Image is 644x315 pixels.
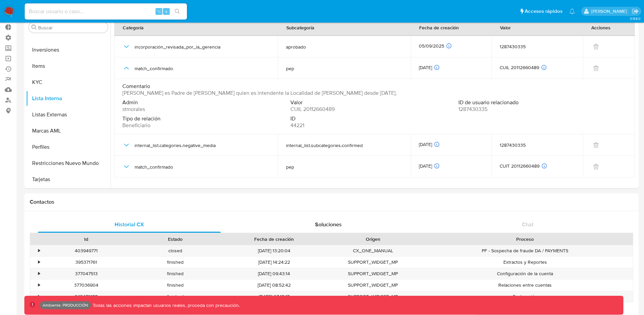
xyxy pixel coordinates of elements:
[43,304,88,307] p: Ambiente: PRODUCCIÓN
[329,257,418,268] div: SUPPORT_WIDGET_MP
[131,257,220,268] div: finished
[591,8,629,15] p: joaquin.galliano@mercadolibre.com
[26,139,111,155] button: Perfiles
[131,268,220,279] div: finished
[220,268,329,279] div: [DATE] 09:43:14
[26,107,111,123] button: Listas Externas
[38,248,40,254] div: •
[220,245,329,256] div: [DATE] 13:20:04
[418,268,633,279] div: Configuración de la cuenta
[42,245,131,256] div: 403949771
[131,280,220,291] div: finished
[329,280,418,291] div: SUPPORT_WIDGET_MP
[220,257,329,268] div: [DATE] 14:24:22
[329,291,418,302] div: SUPPORT_WIDGET_MP
[47,236,126,242] div: Id
[315,221,342,228] span: Soluciones
[525,8,563,15] span: Accesos rápidos
[220,280,329,291] div: [DATE] 08:52:42
[418,245,633,256] div: PF - Sospecha de fraude DA / PAYMENTS
[224,236,324,242] div: Fecha de creación
[38,25,105,31] input: Buscar
[418,291,633,302] div: Facturación
[329,245,418,256] div: CX_ONE_MANUAL
[38,270,40,277] div: •
[26,42,111,58] button: Inversiones
[630,16,641,21] span: 3.158.0
[136,236,215,242] div: Estado
[25,7,187,16] input: Buscar usuario o caso...
[165,8,167,15] span: s
[38,259,40,265] div: •
[30,199,633,205] h1: Contactos
[42,291,131,302] div: 345473188
[115,221,144,228] span: Historial CX
[418,257,633,268] div: Extractos y Reportes
[522,221,533,228] span: Chat
[569,8,575,14] a: Notificaciones
[38,293,40,300] div: •
[220,291,329,302] div: [DATE] 07:18:17
[26,155,111,171] button: Restricciones Nuevo Mundo
[422,236,628,242] div: Proceso
[42,257,131,268] div: 395371761
[131,245,220,256] div: closed
[418,280,633,291] div: Relaciones entre cuentas
[329,268,418,279] div: SUPPORT_WIDGET_MP
[26,90,111,107] button: Lista Interna
[91,302,240,309] p: Todas las acciones impactan usuarios reales, proceda con precaución.
[42,268,131,279] div: 377047513
[31,25,37,30] button: Buscar
[26,171,111,188] button: Tarjetas
[26,123,111,139] button: Marcas AML
[42,280,131,291] div: 377036904
[170,7,184,16] button: search-icon
[26,74,111,90] button: KYC
[156,8,161,15] span: ⌥
[333,236,413,242] div: Origen
[131,291,220,302] div: finished
[26,58,111,74] button: Items
[632,8,639,15] a: Salir
[38,282,40,288] div: •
